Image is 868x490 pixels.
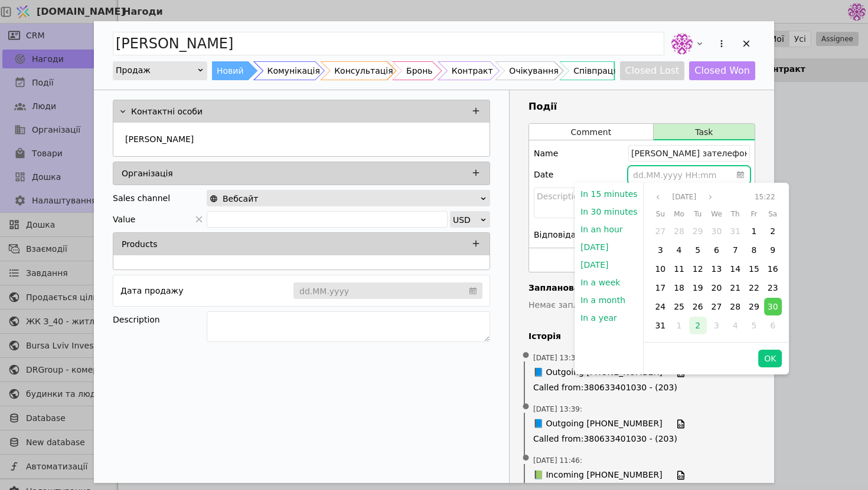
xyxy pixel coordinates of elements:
[693,302,703,311] span: 26
[406,61,432,80] div: Бронь
[651,222,669,240] div: 27 Jul 2025
[745,297,763,316] div: 29 Aug 2025
[670,278,688,297] div: 18 Aug 2025
[750,190,780,204] button: 15:22
[651,279,669,297] div: 17 Aug 2025
[745,279,763,297] div: 22 Aug 2025
[689,61,755,80] button: Closed Won
[452,61,493,80] div: Контракт
[575,274,626,291] button: In a week
[726,279,744,297] div: 21 Aug 2025
[533,404,582,415] span: [DATE] 13:39 :
[688,259,707,278] div: 12 Aug 2025
[707,298,725,315] div: 27 Aug 2025
[575,203,643,221] button: In 30 minutes
[677,321,682,330] span: 1
[764,298,782,315] div: 30 Aug 2025 (Today)
[670,222,688,240] div: 28 Jul 2025
[674,302,684,311] span: 25
[217,61,244,80] div: Новий
[670,316,688,335] div: 01 Sep 2025
[651,259,670,278] div: 10 Aug 2025
[534,145,558,162] div: Name
[670,297,688,316] div: 25 Aug 2025
[113,211,135,228] span: Value
[768,302,778,311] span: 30
[764,241,782,259] div: 09 Aug 2025
[94,21,774,483] div: Add Opportunity
[763,241,782,259] div: 09 Aug 2025
[726,316,745,335] div: 04 Sep 2025
[334,61,393,80] div: Консультація
[711,207,722,221] span: We
[693,226,703,236] span: 29
[712,302,722,311] span: 27
[768,264,778,274] span: 16
[628,166,750,184] input: dd.MM.yyyy HH:mm
[113,311,207,328] div: Description
[655,302,665,311] span: 24
[707,278,726,297] div: 20 Aug 2025
[694,207,701,221] span: Tu
[651,241,670,259] div: 03 Aug 2025
[726,298,744,315] div: 28 Aug 2025
[573,61,618,80] div: Співпраця
[712,283,722,292] span: 20
[745,298,763,315] div: 29 Aug 2025
[688,278,707,297] div: 19 Aug 2025
[575,309,623,327] button: In a year
[651,260,669,278] div: 10 Aug 2025
[730,302,740,311] span: 28
[223,190,258,207] span: Вебсайт
[707,316,726,335] div: 03 Sep 2025
[509,61,558,80] div: Очікування
[620,61,685,80] button: Closed Lost
[520,392,532,422] span: •
[763,297,782,316] div: 30 Aug 2025
[122,167,173,180] p: Організація
[651,222,670,241] div: 27 Jul 2025
[655,264,665,274] span: 10
[770,321,775,330] span: 6
[703,190,717,204] button: Next month
[125,133,194,146] p: [PERSON_NAME]
[737,169,744,180] svg: calendar
[695,321,700,330] span: 2
[655,321,665,330] span: 31
[651,241,669,259] div: 03 Aug 2025
[668,190,701,204] button: Select month
[533,433,750,445] span: Called from : 380633401030 - (203)
[750,207,757,221] span: Fr
[453,212,479,228] div: USD
[726,241,744,259] div: 07 Aug 2025
[116,62,197,78] div: Продаж
[670,317,688,334] div: 01 Sep 2025
[689,298,707,315] div: 26 Aug 2025
[751,226,756,236] span: 1
[764,317,782,334] div: 06 Sep 2025
[745,241,763,259] div: 08 Aug 2025
[726,297,745,316] div: 28 Aug 2025
[730,283,740,292] span: 21
[770,245,775,255] span: 9
[726,241,745,259] div: 07 Aug 2025
[726,278,745,297] div: 21 Aug 2025
[745,260,763,278] div: 15 Aug 2025
[751,245,756,255] span: 8
[749,283,759,292] span: 22
[714,321,719,330] span: 3
[267,61,320,80] div: Комунікація
[707,297,726,316] div: 27 Aug 2025
[688,316,707,335] div: 02 Sep 2025
[745,222,763,241] div: 01 Aug 2025
[674,283,684,292] span: 18
[749,302,759,311] span: 29
[763,316,782,335] div: 06 Sep 2025
[674,207,684,221] span: Mo
[651,298,669,315] div: 24 Aug 2025
[693,283,703,292] span: 19
[689,317,707,334] div: 02 Sep 2025
[758,350,782,367] button: OK
[745,278,763,297] div: 22 Aug 2025
[670,259,688,278] div: 11 Aug 2025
